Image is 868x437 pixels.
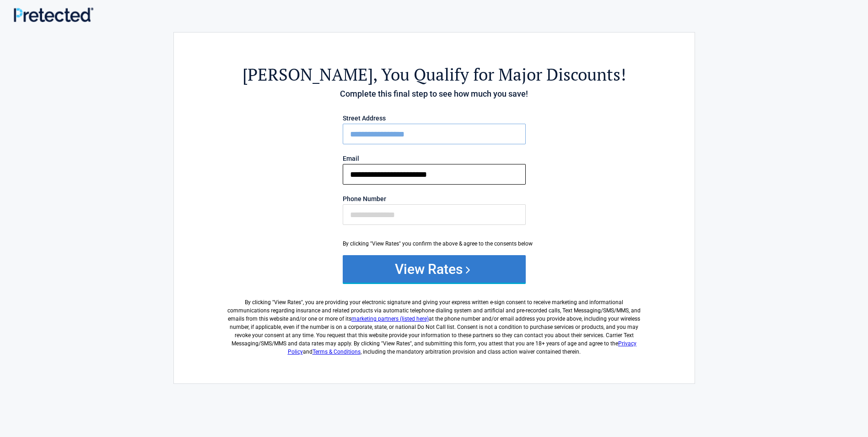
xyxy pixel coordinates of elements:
[313,349,361,355] a: Terms & Conditions
[274,299,301,306] span: View Rates
[351,316,429,322] a: marketing partners (listed here)
[224,291,644,356] label: By clicking " ", you are providing your electronic signature and giving your express written e-si...
[343,240,526,248] div: By clicking "View Rates" you confirm the above & agree to the consents below
[343,196,526,202] label: Phone Number
[343,155,526,162] label: Email
[343,115,526,121] label: Street Address
[224,88,644,100] h4: Complete this final step to see how much you save!
[343,255,526,283] button: View Rates
[14,7,93,22] img: Main Logo
[224,63,644,86] h2: , You Qualify for Major Discounts!
[243,63,373,86] span: [PERSON_NAME]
